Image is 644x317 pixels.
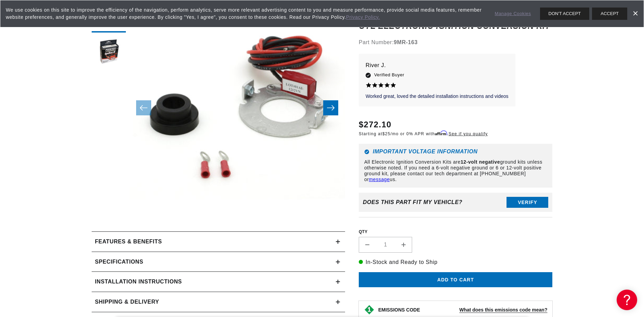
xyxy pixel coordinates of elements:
strong: EMISSIONS CODE [378,307,420,313]
div: Part Number: [359,38,553,47]
div: Does This part fit My vehicle? [363,199,462,205]
span: $25 [382,131,391,136]
h1: PerTronix 9MR-163 Ignitor® II Marelli, 6 cyl Electronic Ignition Conversion Kit [359,16,553,30]
p: All Electronic Ignition Conversion Kits are ground kits unless otherwise noted. If you need a 6-v... [364,159,547,182]
strong: 12-volt negative [461,159,500,165]
button: Add to cart [359,272,553,288]
button: Verify [507,197,548,208]
span: Affirm [435,130,447,136]
a: Dismiss Banner [630,9,640,19]
img: Emissions code [364,304,375,315]
a: Privacy Policy. [346,14,380,20]
p: Starting at /mo or 0% APR with . [359,131,488,137]
button: Slide left [136,100,151,115]
button: EMISSIONS CODEWhat does this emissions code mean? [378,307,548,313]
h2: Installation instructions [95,277,182,286]
strong: What does this emissions code mean? [459,307,548,313]
button: DON'T ACCEPT [540,8,590,20]
button: Slide right [323,100,338,115]
button: ACCEPT [592,8,627,20]
summary: Shipping & Delivery [92,292,345,312]
summary: Features & Benefits [92,232,345,252]
summary: Specifications [92,252,345,272]
a: message [369,177,390,182]
button: Load image 2 in gallery view [92,36,126,70]
h2: Specifications [95,257,143,266]
h2: Shipping & Delivery [95,297,159,306]
span: $272.10 [359,118,392,131]
span: We use cookies on this site to improve the efficiency of the navigation, perform analytics, serve... [6,7,485,21]
label: QTY [359,229,553,235]
p: In-Stock and Ready to Ship [359,258,553,267]
h2: Features & Benefits [95,237,162,246]
h6: Important Voltage Information [364,149,547,154]
a: See if you qualify - Learn more about Affirm Financing (opens in modal) [449,131,488,136]
p: Worked great, loved the detailed installation instructions and videos [366,93,509,100]
a: Manage Cookies [495,10,531,17]
strong: 9MR-163 [394,39,418,45]
summary: Installation instructions [92,272,345,292]
p: River J. [366,61,509,70]
span: Verified Buyer [374,71,404,79]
